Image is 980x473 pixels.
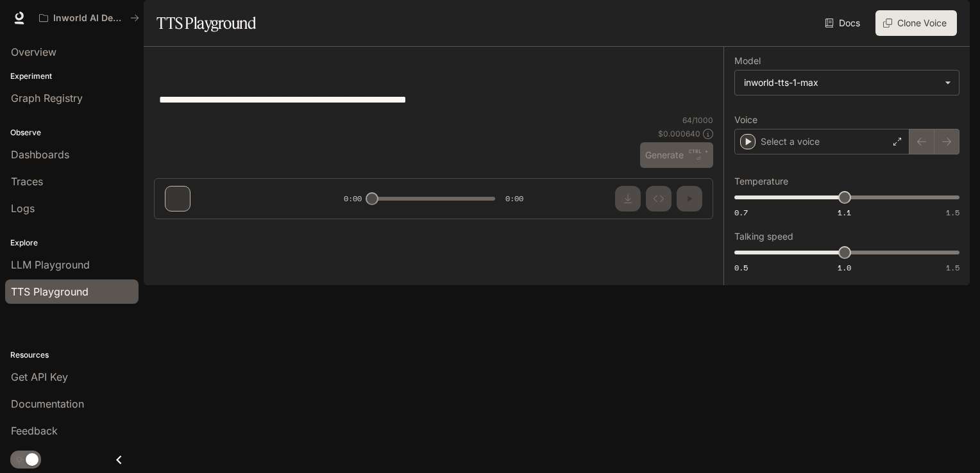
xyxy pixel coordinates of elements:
[658,128,700,139] p: $ 0.000640
[761,135,820,148] p: Select a voice
[734,115,757,124] p: Voice
[734,177,788,186] p: Temperature
[734,262,748,273] span: 0.5
[33,5,145,31] button: All workspaces
[946,207,959,218] span: 1.5
[822,10,865,36] a: Docs
[682,115,713,126] p: 64 / 1000
[744,76,938,89] div: inworld-tts-1-max
[946,262,959,273] span: 1.5
[734,232,793,241] p: Talking speed
[734,56,761,65] p: Model
[838,207,851,218] span: 1.1
[875,10,957,36] button: Clone Voice
[734,207,748,218] span: 0.7
[735,71,959,95] div: inworld-tts-1-max
[53,13,125,24] p: Inworld AI Demos
[156,10,256,36] h1: TTS Playground
[838,262,851,273] span: 1.0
